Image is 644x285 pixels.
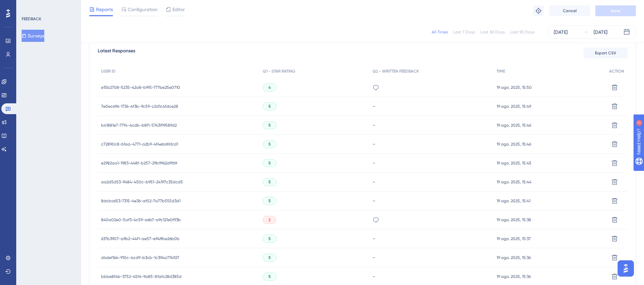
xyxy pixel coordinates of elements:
[16,2,42,10] span: Need Help?
[611,8,620,14] span: Save
[510,29,534,35] div: Last 90 Days
[497,141,531,147] span: 19 ago. 2025, 15:46
[47,3,49,9] div: 1
[268,217,270,223] span: 2
[554,28,568,36] div: [DATE]
[497,198,530,204] span: 19 ago. 2025, 15:41
[101,123,177,128] span: b41881e7-77f4-4cdb-b8f1-5743919589d2
[595,5,636,16] button: Save
[497,160,531,166] span: 19 ago. 2025, 15:45
[563,8,577,14] span: Cancel
[373,273,490,280] div: -
[373,122,490,128] div: -
[609,69,624,74] span: ACTION
[101,69,116,74] span: USER ID
[497,123,531,128] span: 19 ago. 2025, 15:46
[373,103,490,109] div: -
[101,104,178,109] span: 7e0ec696-1736-4f3b-9c59-c2d1c4fdce28
[268,123,271,128] span: 5
[98,47,135,59] span: Latest Responses
[373,235,490,242] div: -
[268,274,271,279] span: 5
[497,69,505,74] span: TIME
[268,141,271,147] span: 5
[373,179,490,185] div: -
[583,48,627,58] button: Export CSV
[22,30,44,42] button: Surveys
[268,236,271,241] span: 5
[172,5,185,14] span: Editor
[453,29,475,35] div: Last 7 Days
[268,198,271,204] span: 5
[101,236,180,241] span: 637b3907-a9b2-44f1-ae57-e94ffbe26b0b
[432,29,448,35] div: All Times
[373,198,490,204] div: -
[497,236,531,241] span: 19 ago. 2025, 15:37
[128,5,158,14] span: Configuration
[497,217,531,223] span: 19 ago. 2025, 15:38
[268,85,271,90] span: 4
[373,254,490,261] div: -
[595,50,616,56] span: Export CSV
[101,217,181,223] span: 840a02e0-5af3-4c59-a6b7-a9c121e0f93b
[101,179,183,185] span: aa2d5d53-9484-450c-b951-24197c35dcd5
[263,69,295,74] span: Q1 - STAR RATING
[101,255,179,260] span: d4def164-910c-4cd9-b3cb-1c394a774927
[616,258,636,279] iframe: UserGuiding AI Assistant Launcher
[96,5,113,14] span: Reports
[268,179,271,185] span: 5
[101,198,181,204] span: 8dcba653-7315-4e36-af02-7a77b555d3d1
[497,179,531,185] span: 19 ago. 2025, 15:44
[101,85,180,90] span: e15b2708-5235-42a8-b9f5-777be25e0710
[268,160,271,166] span: 5
[497,255,531,260] span: 19 ago. 2025, 15:36
[497,104,531,109] span: 19 ago. 2025, 15:49
[497,85,532,90] span: 19 ago. 2025, 15:50
[497,274,531,279] span: 19 ago. 2025, 15:36
[101,141,178,147] span: c72890c8-b1aa-4771-a2b9-4f4eb6f61cd1
[268,104,271,109] span: 5
[268,255,271,260] span: 5
[22,16,41,22] div: FEEDBACK
[594,28,607,36] div: [DATE]
[373,69,419,74] span: Q2 - WRITTEN FEEDBACK
[101,160,177,166] span: e2982aa1-1983-448f-b257-29b9962d9f69
[549,5,590,16] button: Cancel
[480,29,505,35] div: Last 30 Days
[101,274,182,279] span: bbbe8f4b-3752-45f4-9a85-81afc28d385d
[373,141,490,147] div: -
[373,160,490,166] div: -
